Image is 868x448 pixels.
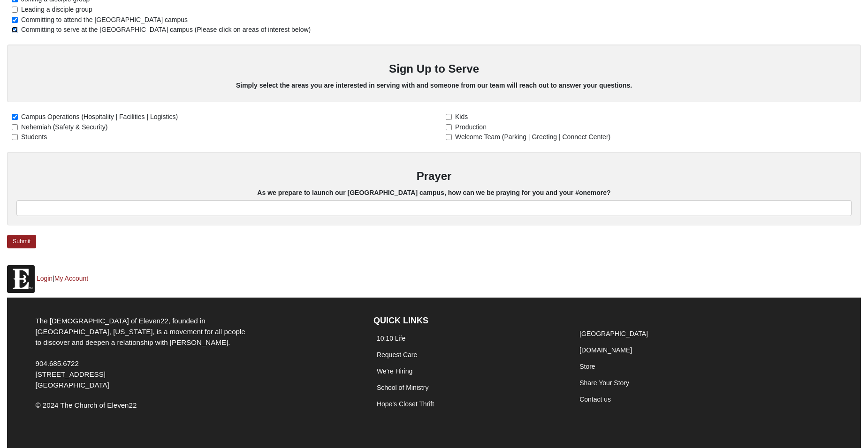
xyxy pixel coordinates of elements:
span: Campus Operations (Hospitality | Facilities | Logistics) [21,113,178,120]
span: © 2024 The Church of Eleven22 [36,401,137,409]
span: [GEOGRAPHIC_DATA] [36,381,109,389]
input: Kids [446,114,452,120]
span: Committing to attend the [GEOGRAPHIC_DATA] campus [21,16,188,23]
a: We're Hiring [377,367,412,375]
input: Welcome Team (Parking | Greeting | Connect Center) [446,134,452,140]
a: Login [37,275,53,283]
input: Committing to attend the [GEOGRAPHIC_DATA] campus [12,17,18,23]
h3: Sign Up to Serve [16,62,852,76]
input: Campus Operations (Hospitality | Facilities | Logistics) [12,114,18,120]
a: Request Care [377,351,417,358]
span: Kids [455,113,468,120]
h5: As we prepare to launch our [GEOGRAPHIC_DATA] campus, how can we be praying for you and your #one... [16,189,852,197]
p: | [7,265,861,293]
a: My Account [54,275,88,283]
a: [GEOGRAPHIC_DATA] [579,330,648,337]
input: Leading a disciple group [12,7,18,13]
span: Leading a disciple group [21,6,92,13]
a: Hope's Closet Thrift [377,400,434,408]
a: Share Your Story [579,379,629,387]
span: Welcome Team (Parking | Greeting | Connect Center) [455,133,610,141]
input: Committing to serve at the [GEOGRAPHIC_DATA] campus (Please click on areas of interest below) [12,27,18,33]
a: [DOMAIN_NAME] [579,346,632,354]
h3: Prayer [16,170,852,183]
span: Committing to serve at the [GEOGRAPHIC_DATA] campus (Please click on areas of interest below) [21,26,311,33]
a: 10:10 Life [377,335,406,342]
input: Nehemiah (Safety & Security) [12,124,18,130]
input: Students [12,134,18,140]
a: Contact us [579,396,611,403]
a: Submit [7,235,36,248]
a: Store [579,363,595,370]
a: School of Ministry [377,384,428,391]
h5: Simply select the areas you are interested in serving with and someone from our team will reach o... [16,82,852,90]
span: Students [21,133,47,141]
div: The [DEMOGRAPHIC_DATA] of Eleven22, founded in [GEOGRAPHIC_DATA], [US_STATE], is a movement for a... [29,316,254,390]
input: Production [446,124,452,130]
span: Nehemiah (Safety & Security) [21,123,107,131]
span: Production [455,123,487,131]
h4: QUICK LINKS [373,316,562,326]
img: Eleven22 logo [7,265,35,293]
